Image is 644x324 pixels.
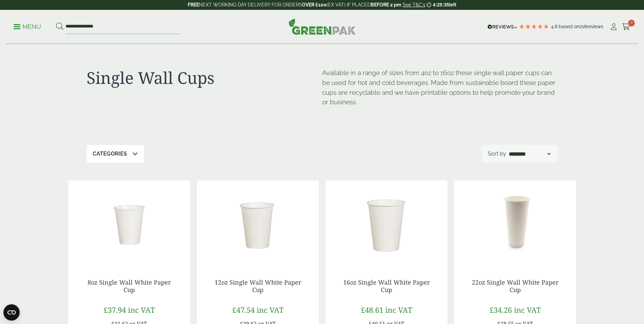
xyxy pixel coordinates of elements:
span: 4.8 [551,24,559,29]
span: reviews [587,24,603,29]
span: 216 [579,24,587,29]
p: Sort by [488,150,506,158]
img: 2130015B 22oz White Single Wall Paper Cup 627ml [454,180,576,265]
span: 0 [628,20,635,26]
span: left [449,2,456,7]
strong: OVER £100 [302,2,327,7]
strong: FREE [188,2,199,7]
span: inc VAT [385,305,412,315]
a: 16oz Single Wall White Paper Cup [343,278,430,294]
span: £34.26 [490,305,512,315]
a: Menu [14,23,41,30]
select: Shop order [508,150,552,158]
a: 12oz Single Wall White Paper Cup [215,278,301,294]
img: REVIEWS.io [487,24,517,29]
p: Available in a range of sizes from 4oz to 16oz these single wall paper cups can be used for hot a... [322,68,558,107]
p: Categories [93,150,127,158]
span: £48.61 [361,305,383,315]
img: 8oz Single Wall White Paper Cup-0 [68,180,190,265]
span: inc VAT [128,305,155,315]
img: DSC_9763a [197,180,319,265]
i: My Account [609,23,618,30]
span: £37.94 [104,305,126,315]
span: inc VAT [514,305,541,315]
a: 0 [622,22,630,32]
span: 4:25:35 [433,2,449,7]
h1: Single Wall Cups [87,68,322,88]
img: 16oz Single Wall White Paper Cup-0 [326,180,447,265]
strong: BEFORE 2 pm [371,2,401,7]
span: £47.54 [232,305,255,315]
a: 22oz Single Wall White Paper Cup [472,278,558,294]
i: Cart [622,23,630,30]
a: See T&C's [403,2,425,7]
div: 4.79 Stars [519,23,549,30]
button: Open CMP widget [3,304,20,321]
span: Based on [559,24,579,29]
p: Menu [14,23,41,31]
img: GreenPak Supplies [289,18,356,35]
a: 8oz Single Wall White Paper Cup [88,278,171,294]
span: inc VAT [257,305,283,315]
